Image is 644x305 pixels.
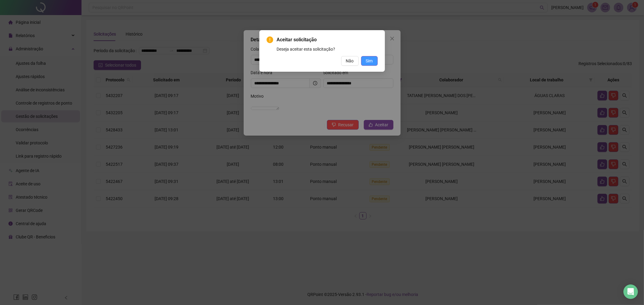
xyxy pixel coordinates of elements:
[623,285,638,299] div: Open Intercom Messenger
[366,58,373,64] span: Sim
[361,56,378,66] button: Sim
[277,46,378,52] div: Deseja aceitar esta solicitação?
[341,56,359,66] button: Não
[277,36,378,43] span: Aceitar solicitação
[267,36,273,43] span: exclamation-circle
[346,58,354,64] span: Não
